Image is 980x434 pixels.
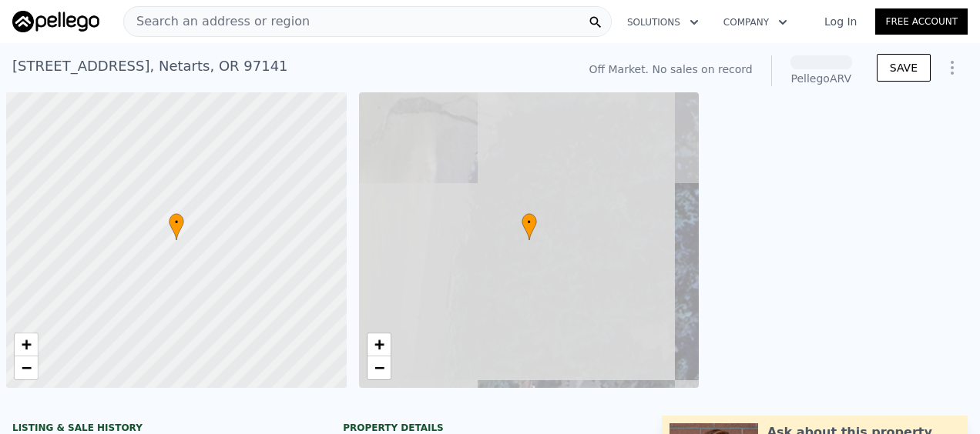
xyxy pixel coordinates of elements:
[522,213,537,240] div: •
[22,335,32,354] span: +
[15,333,38,356] a: Zoom in
[877,54,931,82] button: SAVE
[615,8,711,36] button: Solutions
[374,358,384,377] span: −
[12,55,288,77] div: [STREET_ADDRESS] , Netarts , OR 97141
[12,11,99,32] img: Pellego
[169,213,184,240] div: •
[124,12,310,31] span: Search an address or region
[169,215,184,229] span: •
[589,62,752,77] div: Off Market. No sales on record
[806,14,875,29] a: Log In
[522,215,537,229] span: •
[22,358,32,377] span: −
[790,71,852,86] div: Pellego ARV
[15,356,38,379] a: Zoom out
[937,52,968,83] button: Show Options
[875,8,968,35] a: Free Account
[711,8,800,36] button: Company
[374,335,384,354] span: +
[343,422,636,434] div: Property details
[367,333,391,356] a: Zoom in
[367,356,391,379] a: Zoom out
